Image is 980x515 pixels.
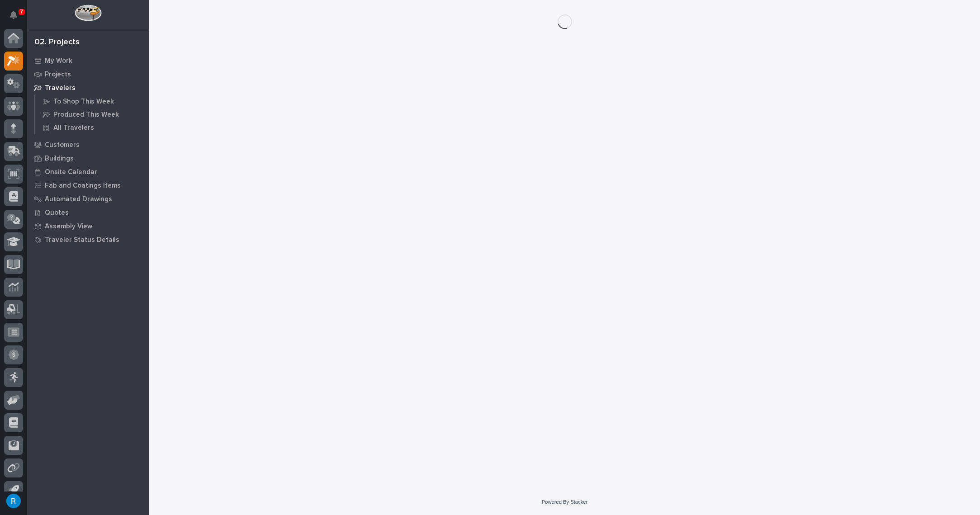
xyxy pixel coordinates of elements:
[27,165,149,179] a: Onsite Calendar
[45,84,76,92] p: Travelers
[45,71,71,79] p: Projects
[45,168,97,176] p: Onsite Calendar
[75,5,101,21] img: Workspace Logo
[34,38,80,47] div: 02. Projects
[27,151,149,165] a: Buildings
[45,222,92,231] p: Assembly View
[53,98,114,106] p: To Shop This Week
[542,499,587,505] a: Powered By Stacker
[45,57,72,65] p: My Work
[35,108,149,121] a: Produced This Week
[35,121,149,134] a: All Travelers
[27,138,149,151] a: Customers
[11,11,23,25] div: Notifications7
[27,81,149,94] a: Travelers
[4,491,23,510] button: users-avatar
[27,54,149,67] a: My Work
[45,209,69,217] p: Quotes
[45,195,112,203] p: Automated Drawings
[27,206,149,219] a: Quotes
[45,236,119,244] p: Traveler Status Details
[53,111,119,119] p: Produced This Week
[27,233,149,246] a: Traveler Status Details
[45,182,121,190] p: Fab and Coatings Items
[53,124,94,132] p: All Travelers
[27,219,149,233] a: Assembly View
[35,95,149,108] a: To Shop This Week
[27,67,149,81] a: Projects
[27,192,149,206] a: Automated Drawings
[4,5,23,24] button: Notifications
[45,155,74,163] p: Buildings
[45,141,80,149] p: Customers
[20,9,23,15] p: 7
[27,179,149,192] a: Fab and Coatings Items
